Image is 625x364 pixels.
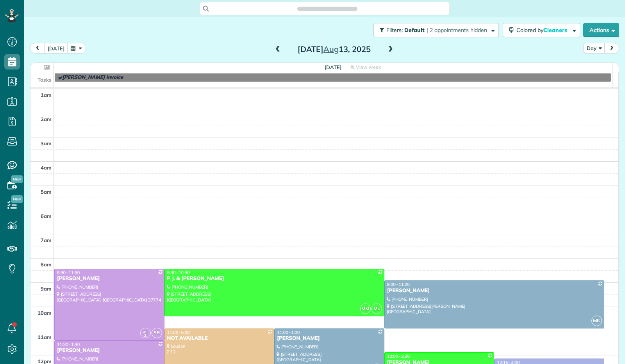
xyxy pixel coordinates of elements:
[41,285,52,292] span: 9am
[44,43,68,54] button: [DATE]
[583,23,619,37] button: Actions
[583,43,605,54] button: Day
[41,213,52,219] span: 6am
[167,270,190,275] span: 8:30 - 10:30
[305,5,349,12] span: Search ZenMaid…
[543,27,568,34] span: Cleaners
[370,23,499,37] a: Filters: Default | 2 appointments hidden
[167,335,272,342] div: NOT AVAILABLE
[62,74,123,80] span: [PERSON_NAME] invoice
[37,310,52,316] span: 10am
[143,330,148,334] span: AC
[516,27,570,34] span: Colored by
[41,189,52,195] span: 5am
[503,23,580,37] button: Colored byCleaners
[360,303,371,314] span: MM
[41,92,52,98] span: 1am
[373,23,499,37] button: Filters: Default | 2 appointments hidden
[387,287,602,294] div: [PERSON_NAME]
[41,140,52,146] span: 3am
[167,330,190,335] span: 11:00 - 5:00
[387,282,410,287] span: 9:00 - 11:00
[591,316,602,326] span: MK
[277,335,382,342] div: [PERSON_NAME]
[167,275,382,282] div: P J. & [PERSON_NAME]
[57,275,162,282] div: [PERSON_NAME]
[152,328,162,338] span: SR
[604,43,619,54] button: next
[41,237,52,243] span: 7am
[387,353,410,359] span: 12:00 - 2:30
[277,330,300,335] span: 11:00 - 1:00
[41,116,52,122] span: 2am
[427,27,487,34] span: | 2 appointments hidden
[57,270,80,275] span: 8:30 - 11:30
[386,27,403,34] span: Filters:
[41,164,52,171] span: 4am
[30,43,45,54] button: prev
[11,175,23,183] span: New
[57,342,80,347] span: 11:30 - 1:30
[371,303,382,314] span: ML
[37,334,52,340] span: 11am
[11,195,23,203] span: New
[285,45,383,54] h2: [DATE] 13, 2025
[325,64,341,70] span: [DATE]
[141,332,150,339] small: 2
[404,27,425,34] span: Default
[41,261,52,268] span: 8am
[323,44,339,54] span: Aug
[57,347,162,354] div: [PERSON_NAME]
[356,64,381,70] span: View week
